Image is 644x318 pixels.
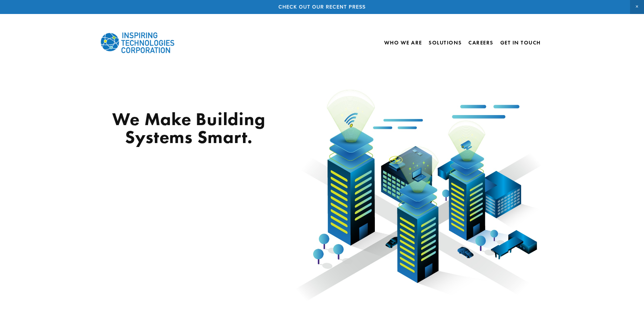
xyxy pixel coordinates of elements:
[100,110,278,146] h1: We make Building Systems Smart.
[500,37,541,49] a: Get In Touch
[100,27,175,59] img: Inspiring Technologies Corp – A Building Technologies Company
[429,39,462,46] a: Solutions
[384,37,422,49] a: Who We Are
[468,37,493,49] a: Careers
[290,86,544,306] img: ITC-Landing-Page-Smart-Buildings-1500b.jpg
